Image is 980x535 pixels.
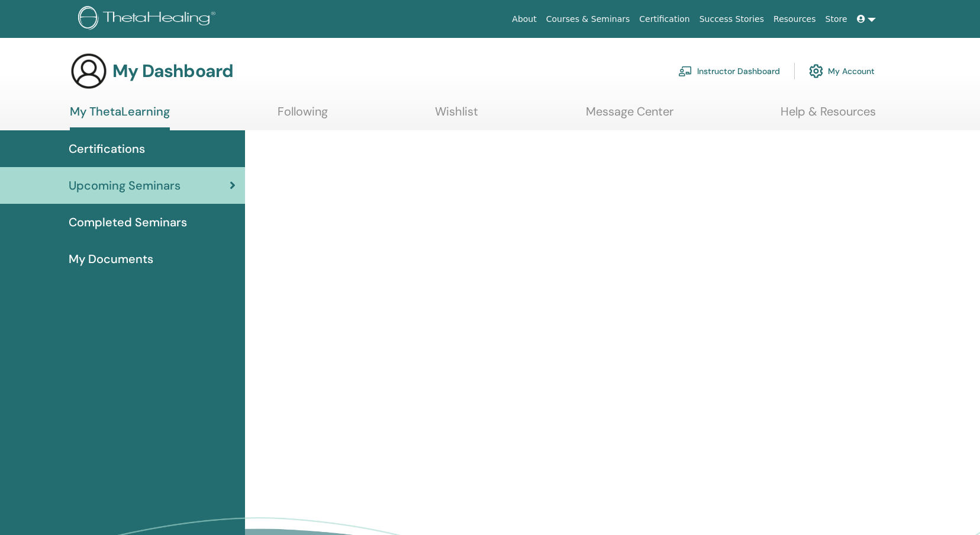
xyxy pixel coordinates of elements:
img: generic-user-icon.jpg [70,52,108,90]
h3: My Dashboard [112,60,233,82]
a: Following [278,104,328,127]
img: cog.svg [809,61,823,81]
a: My ThetaLearning [70,104,170,130]
a: Help & Resources [781,104,876,127]
span: Certifications [69,140,145,158]
span: My Documents [69,250,153,268]
img: chalkboard-teacher.svg [678,66,692,76]
a: Certification [634,8,694,30]
a: Store [821,8,852,30]
img: logo.png [78,6,220,33]
a: Resources [769,8,821,30]
a: My Account [809,58,875,84]
a: Wishlist [435,104,478,127]
a: Courses & Seminars [541,8,635,30]
span: Completed Seminars [69,213,187,231]
span: Upcoming Seminars [69,177,180,194]
a: Success Stories [695,8,769,30]
a: Instructor Dashboard [678,58,780,84]
a: About [507,8,541,30]
a: Message Center [586,104,673,127]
